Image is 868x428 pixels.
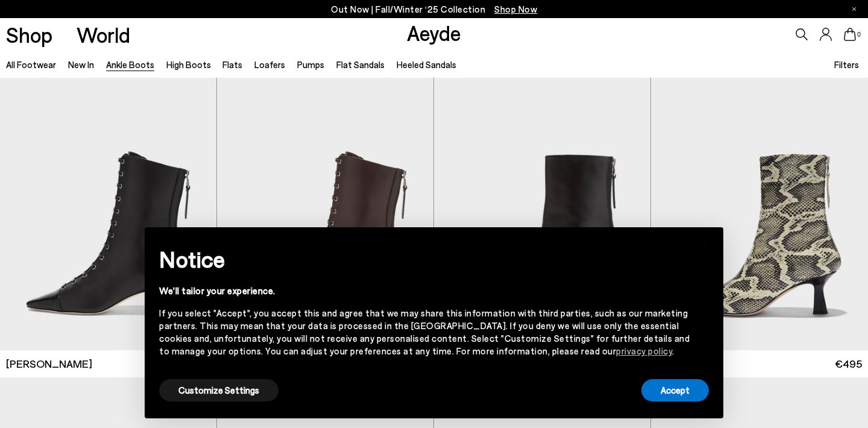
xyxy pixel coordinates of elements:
div: We'll tailor your experience. [159,285,690,297]
span: × [700,236,708,254]
h2: Notice [159,244,690,275]
button: Accept [641,379,709,401]
button: Close this notice [690,231,719,260]
div: If you select "Accept", you accept this and agree that we may share this information with third p... [159,307,690,357]
a: privacy policy [616,345,672,356]
button: Customize Settings [159,379,278,401]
